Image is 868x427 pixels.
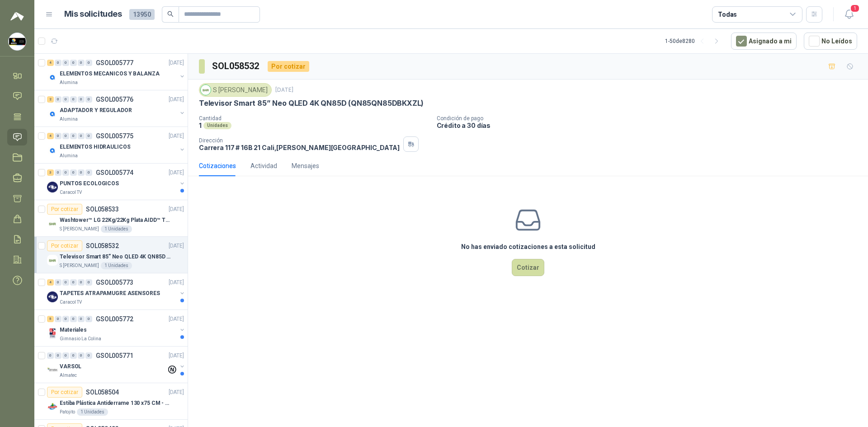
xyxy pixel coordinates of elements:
h3: No has enviado cotizaciones a esta solicitud [461,242,595,252]
img: Company Logo [47,328,58,339]
p: S [PERSON_NAME] [60,262,99,269]
div: 3 [47,169,54,176]
a: 3 0 0 0 0 0 GSOL005774[DATE] Company LogoPUNTOS ECOLOGICOSCaracol TV [47,167,186,196]
p: GSOL005776 [96,96,133,103]
a: 5 0 0 0 0 0 GSOL005772[DATE] Company LogoMaterialesGimnasio La Colina [47,314,186,343]
div: Actividad [250,161,277,171]
a: 0 0 0 0 0 0 GSOL005771[DATE] Company LogoVARSOLAlmatec [47,350,186,379]
div: Por cotizar [47,204,82,215]
p: ADAPTADOR Y REGULADOR [60,106,132,115]
img: Company Logo [47,182,58,192]
p: GSOL005772 [96,316,133,322]
div: 0 [78,169,85,176]
div: 4 [47,60,54,66]
div: 0 [85,352,92,359]
div: 0 [62,352,69,359]
button: Cotizar [512,259,544,276]
p: [DATE] [169,59,184,67]
img: Company Logo [9,33,26,50]
div: Todas [718,9,737,19]
p: SOL058504 [86,389,119,395]
div: 0 [85,96,92,103]
div: 0 [55,279,61,286]
p: GSOL005773 [96,279,133,286]
div: 5 [47,316,54,322]
div: 0 [62,316,69,322]
div: 0 [55,60,61,66]
div: 0 [78,60,85,66]
div: 0 [78,279,85,286]
p: Cantidad [199,115,429,122]
div: 0 [70,96,77,103]
div: 0 [55,352,61,359]
p: VARSOL [60,362,81,371]
p: SOL058533 [86,206,119,212]
div: 0 [62,169,69,176]
div: 0 [85,60,92,66]
p: [DATE] [169,242,184,250]
img: Company Logo [47,72,58,83]
p: [DATE] [169,132,184,141]
button: 1 [841,6,857,23]
p: [DATE] [169,352,184,360]
p: GSOL005775 [96,133,133,139]
button: No Leídos [804,33,857,50]
p: [DATE] [169,169,184,177]
p: SOL058532 [86,243,119,249]
p: 1 [199,122,202,129]
div: 0 [78,96,85,103]
p: PUNTOS ECOLOGICOS [60,179,119,188]
p: Materiales [60,326,87,334]
span: 1 [850,4,860,13]
p: S [PERSON_NAME] [60,225,99,233]
div: 0 [85,133,92,139]
div: 0 [70,279,77,286]
p: Patojito [60,408,75,416]
p: Televisor Smart 85” Neo QLED 4K QN85D (QN85QN85DBKXZL) [60,253,172,261]
div: S [PERSON_NAME] [199,83,272,97]
div: Por cotizar [268,61,309,72]
div: 0 [62,96,69,103]
img: Company Logo [47,365,58,375]
p: Estiba Plástica Antiderrame 130 x75 CM - Capacidad 180-200 Litros [60,399,172,408]
p: Gimnasio La Colina [60,335,101,343]
div: 0 [55,133,61,139]
p: Televisor Smart 85” Neo QLED 4K QN85D (QN85QN85DBKXZL) [199,99,424,108]
p: GSOL005774 [96,169,133,176]
p: Alumina [60,152,78,160]
div: 1 Unidades [101,262,132,269]
div: 0 [78,352,85,359]
img: Company Logo [47,218,58,229]
div: 1 Unidades [77,408,108,416]
p: ELEMENTOS MECANICOS Y BALANZA [60,70,160,78]
div: 0 [70,60,77,66]
div: 0 [85,169,92,176]
div: Cotizaciones [199,161,236,171]
p: Washtower™ LG 22Kg/22Kg Plata AIDD™ ThinQ™ Steam™ WK22VS6P [60,216,172,225]
a: 4 0 0 0 0 0 GSOL005775[DATE] Company LogoELEMENTOS HIDRAULICOSAlumina [47,131,186,160]
a: Por cotizarSOL058533[DATE] Company LogoWashtower™ LG 22Kg/22Kg Plata AIDD™ ThinQ™ Steam™ WK22VS6P... [34,200,188,237]
a: Por cotizarSOL058532[DATE] Company LogoTelevisor Smart 85” Neo QLED 4K QN85D (QN85QN85DBKXZL)S [P... [34,237,188,273]
p: [DATE] [169,278,184,287]
p: Caracol TV [60,189,82,196]
a: Por cotizarSOL058504[DATE] Company LogoEstiba Plástica Antiderrame 130 x75 CM - Capacidad 180-200... [34,383,188,420]
img: Logo peakr [10,11,24,22]
p: [DATE] [169,95,184,104]
p: [DATE] [275,86,293,94]
img: Company Logo [47,401,58,412]
a: 4 0 0 0 0 0 GSOL005773[DATE] Company LogoTAPETES ATRAPAMUGRE ASENSORESCaracol TV [47,277,186,306]
div: Unidades [203,122,231,129]
img: Company Logo [201,85,211,95]
p: Almatec [60,372,77,379]
p: Caracol TV [60,299,82,306]
div: 2 [47,96,54,103]
span: search [167,11,174,17]
div: 0 [55,316,61,322]
div: 0 [70,352,77,359]
div: 1 Unidades [101,225,132,233]
img: Company Logo [47,255,58,266]
p: [DATE] [169,205,184,214]
p: ELEMENTOS HIDRAULICOS [60,143,130,151]
div: 0 [55,169,61,176]
p: GSOL005777 [96,60,133,66]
